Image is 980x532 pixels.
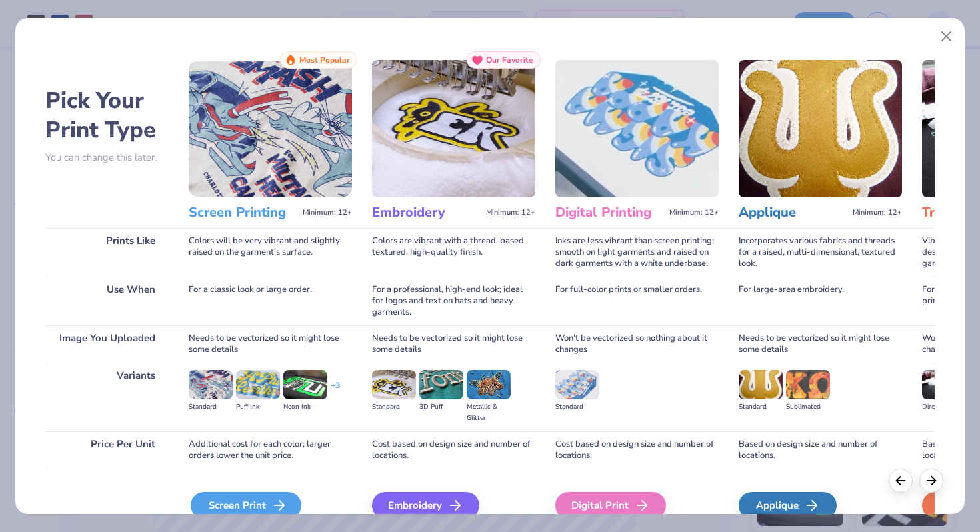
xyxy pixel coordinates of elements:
[419,370,463,399] img: 3D Puff
[467,401,511,424] div: Metallic & Glitter
[372,60,535,197] img: Embroidery
[739,325,902,363] div: Needs to be vectorized so it might lose some details
[189,228,352,277] div: Colors will be very vibrant and slightly raised on the garment's surface.
[922,401,966,413] div: Direct-to-film
[45,86,169,145] h2: Pick Your Print Type
[283,401,327,413] div: Neon Ink
[299,55,350,65] span: Most Popular
[189,60,352,197] img: Screen Printing
[774,73,947,89] div: Background removed
[419,401,463,413] div: 3D Puff
[922,370,966,399] img: Direct-to-film
[739,277,902,325] div: For large-area embroidery.
[236,370,280,399] img: Puff Ink
[555,277,719,325] div: For full-color prints or smaller orders.
[331,380,340,403] div: + 3
[189,431,352,469] div: Additional cost for each color; larger orders lower the unit price.
[486,208,535,217] span: Minimum: 12+
[189,325,352,363] div: Needs to be vectorized so it might lose some details
[45,228,169,277] div: Prints Like
[739,228,902,277] div: Incorporates various fabrics and threads for a raised, multi-dimensional, textured look.
[486,55,533,65] span: Our Favorite
[189,370,233,399] img: Standard
[372,228,535,277] div: Colors are vibrant with a thread-based textured, high-quality finish.
[555,492,666,519] div: Digital Print
[555,401,599,413] div: Standard
[786,370,830,399] img: Sublimated
[189,204,297,221] h3: Screen Printing
[45,325,169,363] div: Image You Uploaded
[372,325,535,363] div: Needs to be vectorized so it might lose some details
[372,370,416,399] img: Standard
[853,208,902,217] span: Minimum: 12+
[45,277,169,325] div: Use When
[372,204,481,221] h3: Embroidery
[555,228,719,277] div: Inks are less vibrant than screen printing; smooth on light garments and raised on dark garments ...
[555,204,664,221] h3: Digital Printing
[372,277,535,325] div: For a professional, high-end look; ideal for logos and text on hats and heavy garments.
[45,431,169,469] div: Price Per Unit
[739,60,902,197] img: Applique
[786,401,830,413] div: Sublimated
[303,208,352,217] span: Minimum: 12+
[191,492,301,519] div: Screen Print
[669,208,719,217] span: Minimum: 12+
[555,431,719,469] div: Cost based on design size and number of locations.
[45,152,169,163] p: You can change this later.
[739,492,837,519] div: Applique
[372,401,416,413] div: Standard
[189,277,352,325] div: For a classic look or large order.
[947,73,956,89] button: close
[283,370,327,399] img: Neon Ink
[467,370,511,399] img: Metallic & Glitter
[555,325,719,363] div: Won't be vectorized so nothing about it changes
[555,60,719,197] img: Digital Printing
[739,204,847,221] h3: Applique
[189,401,233,413] div: Standard
[236,401,280,413] div: Puff Ink
[739,431,902,469] div: Based on design size and number of locations.
[739,370,783,399] img: Standard
[372,431,535,469] div: Cost based on design size and number of locations.
[45,363,169,431] div: Variants
[555,370,599,399] img: Standard
[372,492,479,519] div: Embroidery
[739,401,783,413] div: Standard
